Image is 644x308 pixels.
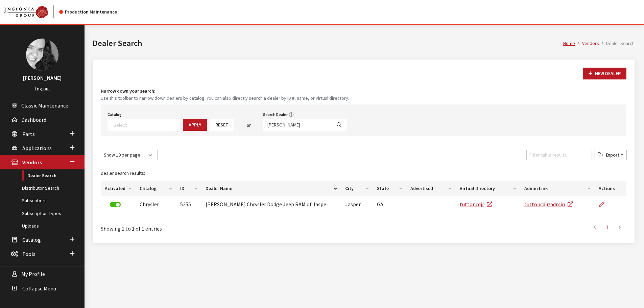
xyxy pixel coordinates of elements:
[210,119,234,131] button: Reset
[101,95,626,102] small: Use this toolbar to narrow down dealers by catalog. You can also directly search a dealer by ID #...
[7,74,78,82] h3: [PERSON_NAME]
[22,159,42,166] span: Vendors
[136,196,176,214] td: Chrysler
[583,68,626,79] button: New Dealer
[93,37,563,49] h1: Dealer Search
[22,131,35,137] span: Parts
[341,196,373,214] td: Jasper
[183,119,207,131] button: Apply
[526,150,592,160] input: Filter table results
[263,119,331,131] input: Search
[101,181,136,196] th: Activated: activate to sort column ascending
[22,285,56,292] span: Collapse Menu
[341,181,373,196] th: City: activate to sort column ascending
[246,122,251,129] span: or
[263,112,288,118] label: Search Dealer
[201,196,341,214] td: [PERSON_NAME] Chrysler Dodge Jeep RAM of Jasper
[599,40,635,47] li: Dealer Search
[21,271,45,278] span: My Profile
[599,196,610,213] a: Edit Dealer
[101,166,626,181] caption: Dealer search results:
[4,6,48,18] img: Catalog Maintenance
[563,40,575,46] a: Home
[21,102,68,109] span: Classic Maintenance
[114,122,180,128] textarea: Search
[373,181,407,196] th: State: activate to sort column ascending
[22,145,52,151] span: Applications
[108,112,122,118] label: Catalog
[35,86,50,92] a: Log out
[575,40,599,47] li: Vendors
[176,181,202,196] th: ID: activate to sort column ascending
[603,152,619,158] span: Export
[601,220,613,234] a: 1
[406,181,455,196] th: Advertised: activate to sort column ascending
[26,39,58,71] img: Khrystal Dorton
[520,181,595,196] th: Admin Link: activate to sort column ascending
[460,201,492,208] a: tuttoncdjr
[21,116,46,123] span: Dashboard
[101,220,315,233] div: Showing 1 to 1 of 1 entries
[595,181,626,196] th: Actions
[59,8,117,16] div: Production Maintenance
[22,236,41,243] span: Catalog
[108,119,180,131] span: Select
[110,202,121,207] label: Deactivate Dealer
[101,88,626,95] h4: Narrow down your search:
[136,181,176,196] th: Catalog: activate to sort column ascending
[456,181,520,196] th: Virtual Directory: activate to sort column ascending
[373,196,407,214] td: GA
[524,201,573,208] a: tuttoncdjr/admin
[176,196,202,214] td: 5255
[201,181,341,196] th: Dealer Name: activate to sort column descending
[22,251,35,257] span: Tools
[595,150,626,160] button: Export
[331,119,347,131] button: Search
[4,5,59,18] a: Insignia Group logo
